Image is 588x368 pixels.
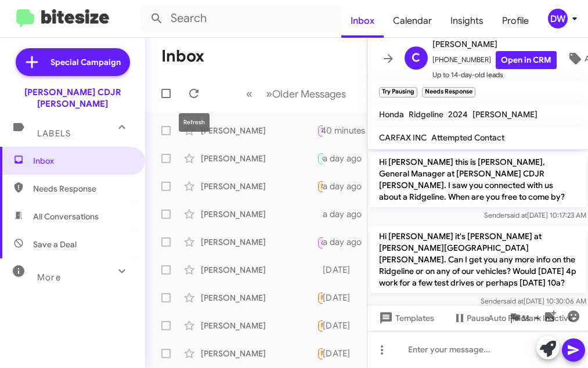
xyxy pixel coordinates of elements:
button: DW [538,9,575,28]
span: Special Campaign [50,56,121,68]
span: Needs Response [33,183,132,194]
span: Honda [379,109,404,120]
div: Ok no problem. Would [DATE] work ? [317,124,323,137]
div: [PERSON_NAME] [201,348,317,359]
span: [PERSON_NAME] [472,109,538,120]
span: Auto Fields [488,308,544,329]
a: Special Campaign [16,48,130,76]
span: C [412,49,420,67]
div: Which mustang is this [317,291,323,304]
span: Sender [DATE] 10:30:06 AM [480,297,586,305]
div: [PERSON_NAME] [201,264,317,276]
div: [PERSON_NAME] [201,125,317,136]
span: Needs Response [321,182,370,190]
div: [PERSON_NAME] [201,153,317,164]
span: Templates [377,308,434,329]
span: » [266,86,272,101]
div: [PERSON_NAME] [201,236,317,248]
span: [PHONE_NUMBER] [432,51,557,69]
button: Previous [239,82,259,106]
a: Profile [493,4,538,38]
div: I didn't. [317,347,323,360]
span: said at [503,297,523,305]
div: I understand the situation and the challenges you're facing. Let's discuss the possibility of buy... [317,264,323,276]
small: Needs Response [422,87,475,98]
div: [DATE] [323,264,360,276]
p: Hi [PERSON_NAME] this is [PERSON_NAME], General Manager at [PERSON_NAME] CDJR [PERSON_NAME]. I sa... [370,151,586,207]
h1: Inbox [161,47,204,66]
small: Try Pausing [379,87,417,98]
div: a day ago [323,153,371,164]
span: Up to 14-day-old leads [432,69,557,81]
a: Calendar [384,4,441,38]
div: [DATE] [323,320,360,331]
div: [PERSON_NAME] [201,292,317,304]
span: Needs Response [321,349,370,357]
span: Attempted Contact [431,132,504,143]
span: Older Messages [272,88,346,100]
a: Open in CRM [496,51,557,69]
div: [PERSON_NAME] [201,320,317,331]
div: [PERSON_NAME] [201,181,317,192]
span: Needs Response [321,294,370,301]
div: Refresh [179,113,210,132]
button: Next [259,82,353,106]
nav: Page navigation example [240,82,353,106]
span: Ridgeline [409,109,443,120]
span: Needs Response [321,322,370,329]
span: 🔥 Hot [321,154,341,162]
span: 2024 [448,109,468,120]
a: Inbox [341,4,384,38]
div: [PERSON_NAME] [201,208,317,220]
span: Sender [DATE] 10:17:23 AM [484,211,586,219]
div: [DATE] [323,348,360,359]
div: a day ago [323,208,371,220]
div: This isn't [PERSON_NAME] [317,179,323,193]
div: DW [548,9,568,28]
div: a day ago [323,236,371,248]
div: Inbound Call [317,234,323,249]
span: Call Them [321,239,351,247]
span: CARFAX INC [379,132,427,143]
div: VIP Customer: [PERSON_NAME] Appointment Date: at [DATE] 1:00 PM We are located at [STREET_ADDRESS... [317,151,323,165]
p: Hi [PERSON_NAME] it's [PERSON_NAME] at [PERSON_NAME][GEOGRAPHIC_DATA][PERSON_NAME]. Can I get you... [370,226,586,293]
div: No, I have been paying down current obligations. I will be in a great position towards the end of... [317,319,323,332]
button: Pause [443,308,499,329]
span: Labels [37,128,71,139]
span: Save a Deal [33,239,77,250]
a: Insights [441,4,493,38]
span: said at [506,211,526,219]
span: All Conversations [33,211,99,222]
div: a day ago [323,181,371,192]
button: Auto Fields [479,308,553,329]
span: Inbox [33,155,132,167]
span: More [37,272,61,283]
div: no I already drove just looking for numbers now. [317,208,323,220]
input: Search [140,5,341,33]
div: [DATE] [323,292,360,304]
span: « [246,86,252,101]
div: 40 minutes ago [323,125,392,136]
button: Templates [367,308,443,329]
span: [PERSON_NAME] [432,37,557,51]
